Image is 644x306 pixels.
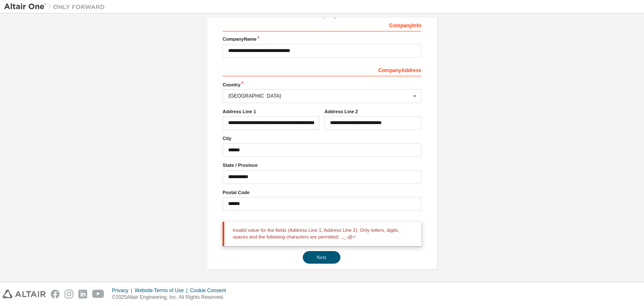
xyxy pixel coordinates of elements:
div: [GEOGRAPHIC_DATA] [229,93,411,99]
div: Company Info [223,18,421,31]
label: Address Line 2 [325,108,421,115]
div: Website Terms of Use [135,287,190,294]
div: Privacy [112,287,135,294]
img: altair_logo.svg [3,290,46,298]
div: Company Address [223,63,421,76]
img: instagram.svg [65,290,73,298]
button: Next [303,251,340,264]
img: Altair One [4,3,109,11]
img: facebook.svg [51,290,60,298]
label: Address Line 1 [223,108,319,115]
img: linkedin.svg [78,290,87,298]
div: Provide Company Details [223,13,421,18]
p: © 2025 Altair Engineering, Inc. All Rights Reserved. [112,294,231,301]
label: City [223,135,421,142]
div: Cookie Consent [190,287,231,294]
img: youtube.svg [92,290,104,298]
label: State / Province [223,162,421,169]
label: Country [223,81,421,88]
label: Postal Code [223,189,421,196]
div: Invalid value for the fields (Address Line 1, Address Line 2). Only letters, digits, spaces and t... [223,222,421,246]
label: Company Name [223,36,421,42]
